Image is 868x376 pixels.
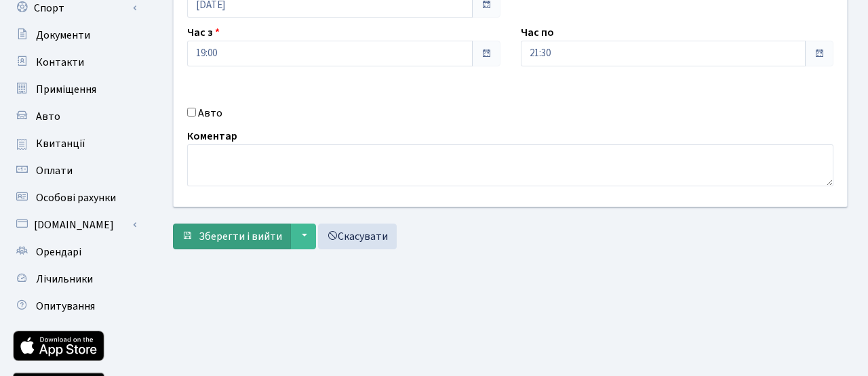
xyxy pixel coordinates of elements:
[36,299,95,314] span: Опитування
[36,245,81,259] span: Орендарі
[7,211,142,238] a: [DOMAIN_NAME]
[521,24,554,41] label: Час по
[198,105,222,121] label: Авто
[36,82,96,97] span: Приміщення
[199,229,282,244] span: Зберегти і вийти
[36,163,73,178] span: Оплати
[187,128,237,144] label: Коментар
[7,49,142,76] a: Контакти
[7,266,142,293] a: Лічильники
[7,76,142,103] a: Приміщення
[7,103,142,130] a: Авто
[318,224,397,249] a: Скасувати
[7,238,142,266] a: Орендарі
[36,55,84,70] span: Контакти
[36,136,85,151] span: Квитанції
[7,157,142,184] a: Оплати
[36,28,90,43] span: Документи
[7,293,142,320] a: Опитування
[7,184,142,211] a: Особові рахунки
[7,130,142,157] a: Квитанції
[187,24,220,41] label: Час з
[36,190,116,205] span: Особові рахунки
[173,224,291,249] button: Зберегти і вийти
[36,109,60,124] span: Авто
[36,272,93,287] span: Лічильники
[7,22,142,49] a: Документи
